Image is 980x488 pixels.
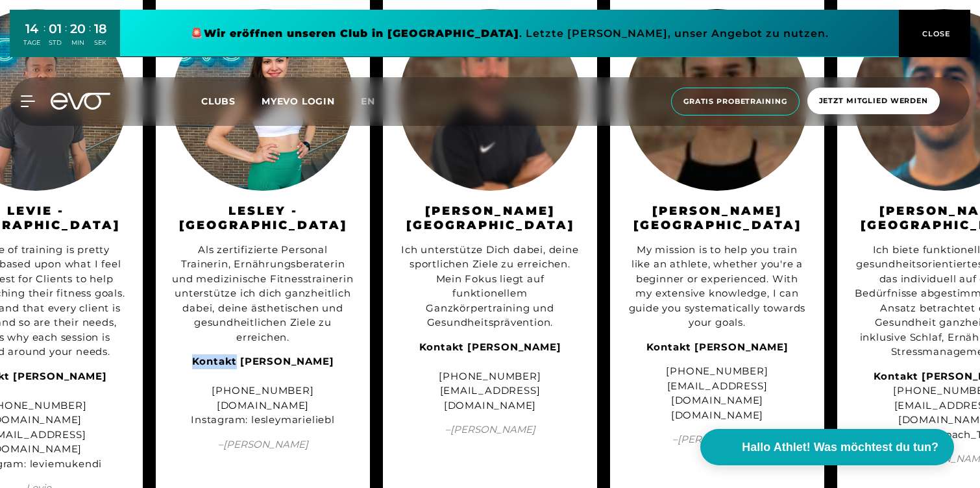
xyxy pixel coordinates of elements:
strong: Kontakt [PERSON_NAME] [192,355,334,367]
div: [PHONE_NUMBER] [EMAIL_ADDRESS][DOMAIN_NAME] [DOMAIN_NAME] [626,364,808,422]
a: en [361,94,391,109]
span: Clubs [201,95,236,107]
span: CLOSE [919,28,951,40]
span: Hallo Athlet! Was möchtest du tun? [742,439,938,456]
div: 20 [70,19,86,38]
div: 14 [23,19,40,38]
div: : [65,21,67,55]
h3: [PERSON_NAME][GEOGRAPHIC_DATA] [626,204,808,233]
div: 01 [49,19,62,38]
a: MYEVO LOGIN [262,95,335,107]
a: Gratis Probetraining [667,88,803,116]
div: Als zertifizierte Personal Trainerin, Ernährungsberaterin und medizinische Fitnesstrainerin unter... [172,243,354,345]
strong: Kontakt [PERSON_NAME] [646,341,789,353]
div: Ich unterstütze Dich dabei, deine sportlichen Ziele zu erreichen. Mein Fokus liegt auf funktionel... [399,243,581,330]
button: CLOSE [899,10,970,57]
a: Jetzt Mitglied werden [803,88,944,116]
div: [PHONE_NUMBER] [DOMAIN_NAME] Instagram: lesleymarieliebl [172,354,354,428]
span: – [PERSON_NAME] [172,437,354,452]
div: STD [49,38,62,47]
div: : [89,21,91,55]
div: SEK [94,38,107,47]
div: [PHONE_NUMBER] [EMAIL_ADDRESS][DOMAIN_NAME] [399,340,581,413]
button: Hallo Athlet! Was möchtest du tun? [700,429,954,465]
div: TAGE [23,38,40,47]
h3: Lesley - [GEOGRAPHIC_DATA] [172,204,354,233]
div: My mission is to help you train like an athlete, whether you're a beginner or experienced. With m... [626,243,808,330]
div: MIN [70,38,86,47]
div: 18 [94,19,107,38]
div: : [43,21,45,55]
h3: [PERSON_NAME][GEOGRAPHIC_DATA] [399,204,581,233]
span: – [PERSON_NAME] [626,432,808,447]
span: – [PERSON_NAME] [399,422,581,437]
span: Jetzt Mitglied werden [819,95,928,106]
a: Clubs [201,95,262,107]
span: en [361,95,375,107]
strong: Kontakt [PERSON_NAME] [419,341,561,353]
span: Gratis Probetraining [683,96,787,107]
